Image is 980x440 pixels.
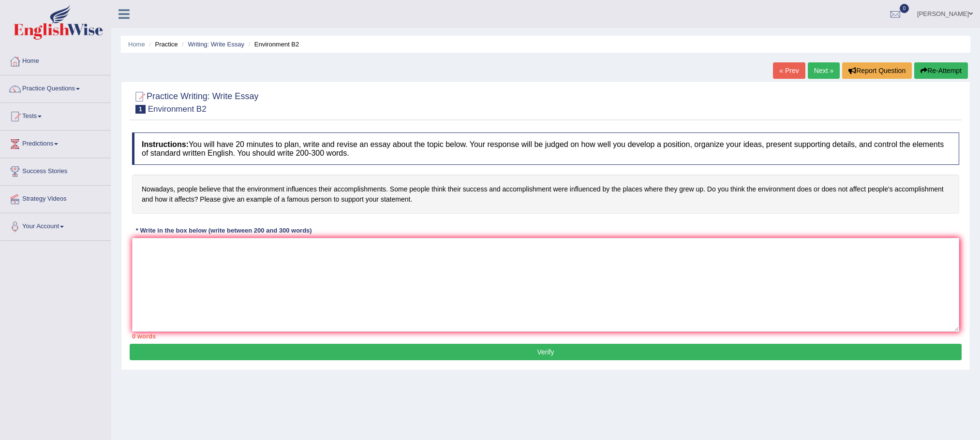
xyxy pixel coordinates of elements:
li: Environment B2 [246,40,299,49]
a: Writing: Write Essay [188,41,244,48]
a: Next » [808,62,840,79]
li: Practice [147,40,178,49]
button: Report Question [842,62,912,79]
div: 0 words [132,332,959,341]
div: * Write in the box below (write between 200 and 300 words) [132,226,315,235]
a: Tests [0,103,111,127]
a: Success Stories [0,158,111,182]
h4: Nowadays, people believe that the environment influences their accomplishments. Some people think... [132,175,959,214]
span: 1 [135,105,146,114]
button: Re-Attempt [914,62,968,79]
span: 0 [900,4,909,13]
a: Practice Questions [0,75,111,100]
a: Home [128,41,145,48]
small: Environment B2 [148,104,207,114]
a: Your Account [0,213,111,237]
h2: Practice Writing: Write Essay [132,89,258,114]
a: Strategy Videos [0,186,111,210]
a: Home [0,48,111,72]
a: Predictions [0,131,111,155]
b: Instructions: [142,140,189,148]
a: « Prev [773,62,805,79]
h4: You will have 20 minutes to plan, write and revise an essay about the topic below. Your response ... [132,132,959,165]
button: Verify [130,344,962,360]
